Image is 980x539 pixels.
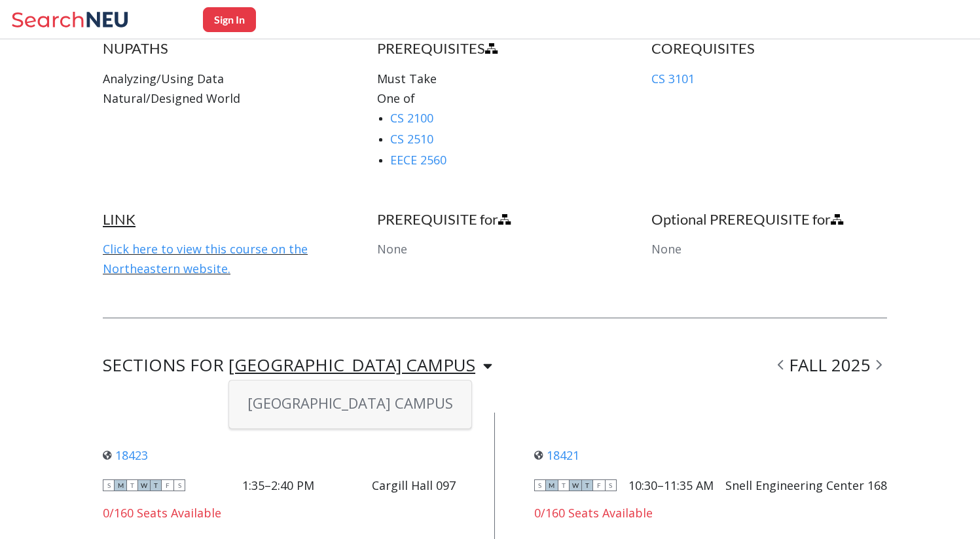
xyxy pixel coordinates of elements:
[593,479,605,491] span: F
[534,479,546,491] span: S
[390,152,446,168] a: EECE 2560
[651,39,886,58] h4: COREQUISITES
[558,479,570,491] span: T
[103,358,492,373] div: SECTIONS FOR
[377,210,612,229] h4: PREREQUISITE for
[651,241,681,257] span: None
[103,479,115,491] span: S
[162,479,173,491] span: F
[651,210,886,229] h4: Optional PREREQUISITE for
[115,479,126,491] span: M
[377,39,612,58] h4: PREREQUISITES
[203,7,256,32] button: Sign In
[372,478,456,493] div: Cargill Hall 097
[247,393,453,413] span: [GEOGRAPHIC_DATA] CAMPUS
[377,90,415,106] span: One of
[605,479,617,491] span: S
[126,479,138,491] span: T
[103,210,338,229] h4: LINK
[628,478,714,493] div: 10:30–11:35 AM
[390,110,433,126] a: CS 2100
[103,88,338,108] p: Natural/Designed World
[103,241,308,276] a: Click here to view this course on the Northeastern website.
[390,131,433,147] a: CS 2510
[103,506,456,520] div: 0/160 Seats Available
[103,69,338,88] p: Analyzing/Using Data
[570,479,581,491] span: W
[651,71,695,86] a: CS 3101
[546,479,558,491] span: M
[103,447,148,463] a: 18423
[534,506,887,520] div: 0/160 Seats Available
[581,479,593,491] span: T
[173,479,185,491] span: S
[242,478,314,493] div: 1:35–2:40 PM
[150,479,162,491] span: T
[534,447,579,463] a: 18421
[228,358,475,372] div: [GEOGRAPHIC_DATA] CAMPUS
[772,358,887,373] div: FALL 2025
[725,478,887,493] div: Snell Engineering Center 168
[377,71,437,86] span: Must Take
[377,241,407,257] span: None
[138,479,150,491] span: W
[103,39,338,58] h4: NUPATHS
